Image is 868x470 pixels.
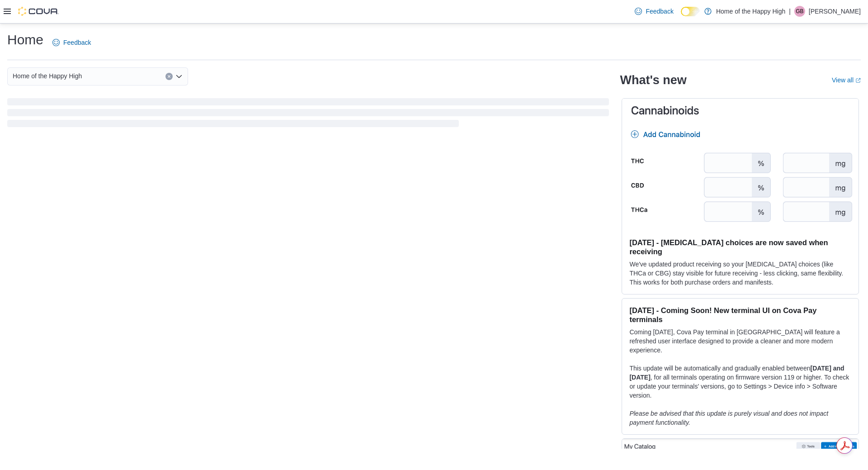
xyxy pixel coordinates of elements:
[646,7,673,16] span: Feedback
[796,6,803,17] span: GB
[49,33,94,52] a: Feedback
[629,365,844,381] strong: [DATE] and [DATE]
[629,260,851,287] p: We've updated product receiving so your [MEDICAL_DATA] choices (like THCa or CBG) stay visible fo...
[13,71,82,81] span: Home of the Happy High
[681,16,681,17] span: Dark Mode
[716,6,785,17] p: Home of the Happy High
[629,364,851,400] p: This update will be automatically and gradually enabled between , for all terminals operating on ...
[620,73,686,87] h2: What's new
[18,7,59,16] img: Cova
[832,76,861,84] a: View allExternal link
[7,100,609,129] span: Loading
[63,38,91,47] span: Feedback
[175,73,183,80] button: Open list of options
[631,2,677,20] a: Feedback
[809,6,861,17] p: [PERSON_NAME]
[629,410,828,426] em: Please be advised that this update is purely visual and does not impact payment functionality.
[629,328,851,355] p: Coming [DATE], Cova Pay terminal in [GEOGRAPHIC_DATA] will feature a refreshed user interface des...
[681,7,700,16] input: Dark Mode
[855,78,861,83] svg: External link
[629,238,851,256] h3: [DATE] - [MEDICAL_DATA] choices are now saved when receiving
[789,6,791,17] p: |
[165,73,173,80] button: Clear input
[629,306,851,324] h3: [DATE] - Coming Soon! New terminal UI on Cova Pay terminals
[7,31,43,49] h1: Home
[794,6,805,17] div: Guya Bissember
